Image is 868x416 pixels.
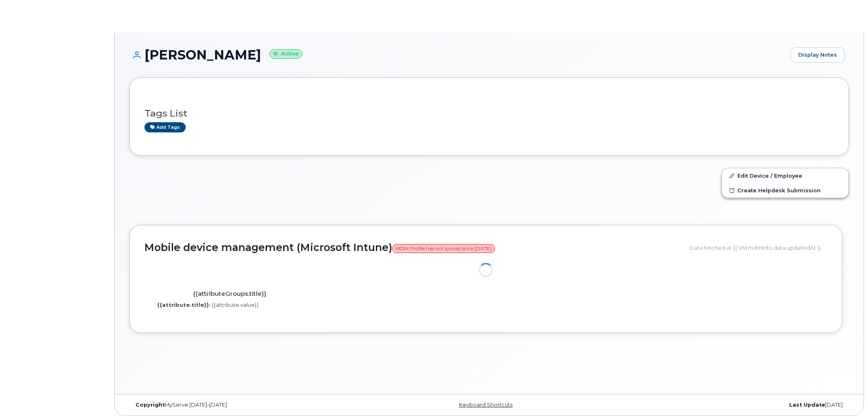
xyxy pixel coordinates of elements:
small: Active [269,49,302,59]
span: {{attribute.value}} [212,302,259,308]
a: Keyboard Shortcuts [459,402,513,408]
h2: Mobile device management (Microsoft Intune) [144,242,684,253]
strong: Last Update [789,402,825,408]
label: {{attribute.title}}: [157,301,211,309]
h3: Tags List [144,108,834,119]
h4: {{attributeGroups.title}} [151,291,309,297]
div: Data fetched at {{ VM.mdmInfo.data.updatedAt }} [690,240,827,255]
a: Add tags [144,122,186,132]
div: [DATE] [609,402,849,408]
h1: [PERSON_NAME] [129,48,786,62]
a: Create Helpdesk Submission [722,183,848,198]
span: MDM Profile has not synced since [DATE] [392,244,495,253]
strong: Copyright [135,402,165,408]
a: Display Notes [790,47,845,63]
a: Edit Device / Employee [722,168,848,183]
div: MyServe [DATE]–[DATE] [129,402,369,408]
